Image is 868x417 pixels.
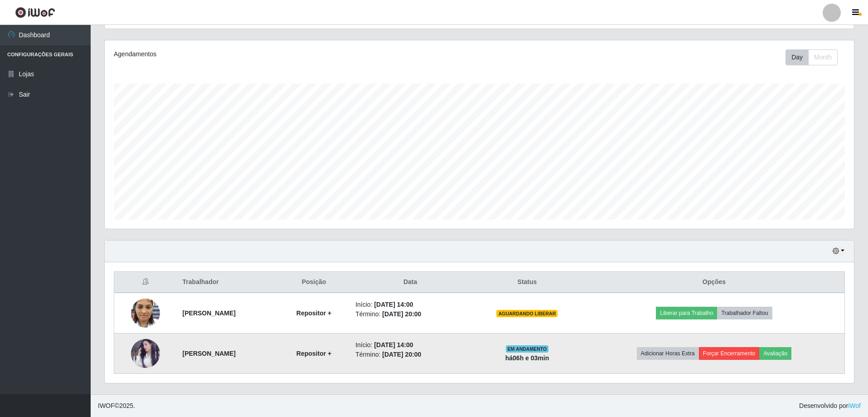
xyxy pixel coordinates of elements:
[296,309,331,317] strong: Repositor +
[382,351,421,358] time: [DATE] 20:00
[637,347,699,360] button: Adicionar Horas Extra
[131,339,160,368] img: 1757034953897.jpeg
[506,345,549,353] span: EM ANDAMENTO
[114,49,411,59] div: Agendamentos
[584,272,845,293] th: Opções
[278,272,350,293] th: Posição
[374,341,413,348] time: [DATE] 14:00
[699,347,760,360] button: Forçar Encerramento
[496,310,558,317] span: AGUARDANDO LIBERAR
[177,272,278,293] th: Trabalhador
[131,294,160,332] img: 1750959267222.jpeg
[799,401,861,411] span: Desenvolvido por
[786,49,838,65] div: First group
[15,7,55,18] img: CoreUI Logo
[759,347,791,360] button: Avaliação
[183,309,236,317] strong: [PERSON_NAME]
[98,401,135,411] span: © 2025 .
[296,350,331,357] strong: Repositor +
[470,272,584,293] th: Status
[808,49,838,65] button: Month
[374,301,413,308] time: [DATE] 14:00
[355,309,465,319] li: Término:
[98,402,115,409] span: IWOF
[786,49,809,65] button: Day
[350,272,470,293] th: Data
[505,354,549,362] strong: há 06 h e 03 min
[717,307,772,319] button: Trabalhador Faltou
[786,49,845,65] div: Toolbar with button groups
[848,402,861,409] a: iWof
[382,310,421,318] time: [DATE] 20:00
[183,350,236,357] strong: [PERSON_NAME]
[355,350,465,359] li: Término:
[355,300,465,309] li: Início:
[355,340,465,350] li: Início:
[656,307,717,319] button: Liberar para Trabalho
